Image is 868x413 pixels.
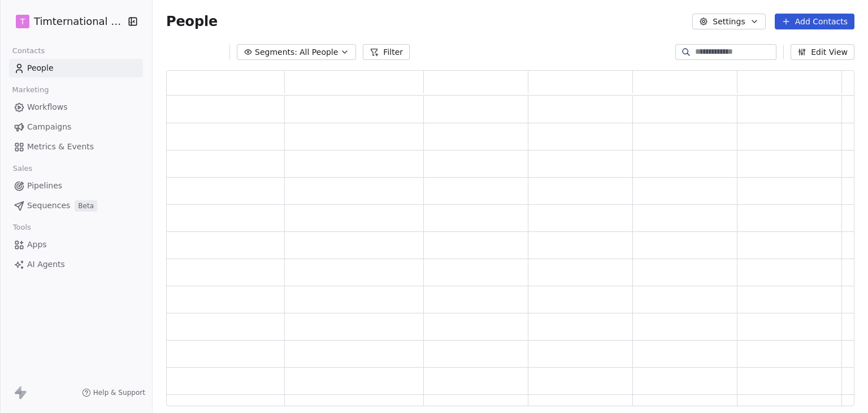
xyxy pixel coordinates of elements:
button: Settings [692,14,765,29]
span: Sales [8,160,37,177]
span: Contacts [7,42,50,59]
span: Sequences [27,200,70,212]
span: Marketing [7,81,54,98]
button: TTimternational B.V. [14,12,120,31]
button: Add Contacts [775,14,854,29]
a: Campaigns [9,118,143,136]
a: Metrics & Events [9,137,143,156]
a: Help & Support [82,388,145,397]
span: Segments: [255,46,297,58]
a: People [9,59,143,78]
span: Metrics & Events [27,141,94,153]
a: Workflows [9,98,143,117]
span: Tools [8,219,36,236]
button: Edit View [791,44,854,60]
span: All People [300,46,338,58]
span: People [166,13,218,30]
span: Apps [27,239,47,251]
span: T [20,16,25,27]
span: Beta [75,200,97,212]
button: Filter [363,44,410,60]
a: SequencesBeta [9,196,143,215]
span: Help & Support [93,388,145,397]
span: Pipelines [27,180,62,192]
a: Apps [9,235,143,254]
a: AI Agents [9,255,143,274]
span: Campaigns [27,121,71,133]
span: AI Agents [27,259,65,270]
span: Timternational B.V. [34,14,124,29]
a: Pipelines [9,177,143,195]
span: People [27,62,54,74]
span: Workflows [27,101,68,113]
